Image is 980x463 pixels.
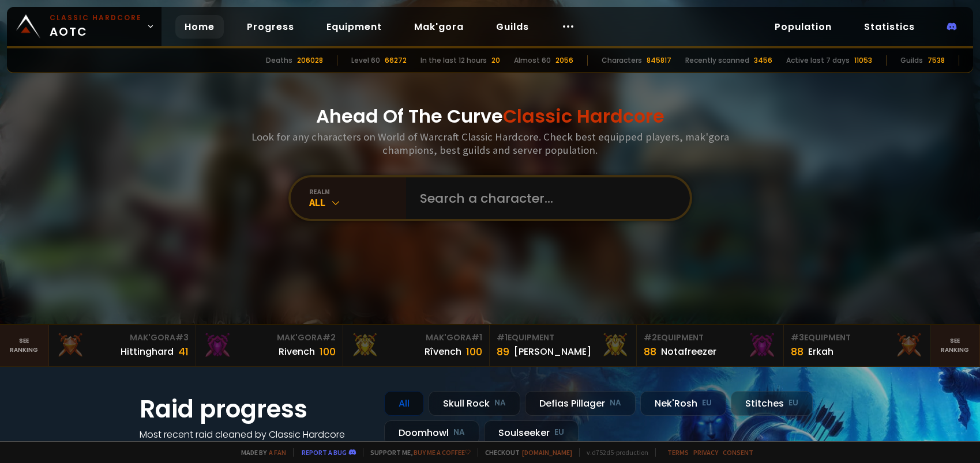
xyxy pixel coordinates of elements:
[317,15,391,39] a: Equipment
[602,55,642,66] div: Characters
[322,332,336,343] span: # 2
[343,325,490,366] a: Mak'Gora#1Rîvench100
[175,15,224,39] a: Home
[266,55,292,66] div: Deaths
[384,420,479,445] div: Doomhowl
[579,448,648,457] span: v. d752d5 - production
[405,15,473,39] a: Mak'gora
[723,448,753,457] a: Consent
[931,325,980,366] a: Seeranking
[414,448,471,457] a: Buy me a coffee
[7,7,162,46] a: Classic HardcoreAOTC
[514,55,551,66] div: Almost 60
[610,397,621,409] small: NA
[178,344,189,359] div: 41
[320,344,336,359] div: 100
[731,391,813,416] div: Stitches
[203,332,336,344] div: Mak'Gora
[647,55,671,66] div: 845817
[140,427,370,456] h4: Most recent raid cleaned by Classic Hardcore guilds
[297,55,323,66] div: 206028
[808,344,833,359] div: Erkah
[350,332,483,344] div: Mak'Gora
[384,391,424,416] div: All
[49,325,196,366] a: Mak'Gora#3Hittinghard41
[693,448,718,457] a: Privacy
[279,344,315,359] div: Rivench
[238,15,303,39] a: Progress
[555,55,573,66] div: 2056
[234,448,286,457] span: Made by
[640,391,726,416] div: Nek'Rosh
[453,427,465,438] small: NA
[269,448,286,457] a: a fan
[786,55,850,66] div: Active last 7 days
[487,15,538,39] a: Guilds
[50,13,142,23] small: Classic Hardcore
[525,391,636,416] div: Defias Pillager
[644,344,656,359] div: 88
[644,332,657,343] span: # 2
[121,344,174,359] div: Hittinghard
[491,55,500,66] div: 20
[309,187,406,196] div: realm
[351,55,380,66] div: Level 60
[514,344,591,359] div: [PERSON_NAME]
[788,397,798,409] small: EU
[685,55,749,66] div: Recently scanned
[490,325,637,366] a: #1Equipment89[PERSON_NAME]
[928,55,945,66] div: 7538
[497,332,629,344] div: Equipment
[316,103,664,130] h1: Ahead Of The Curve
[497,344,509,359] div: 89
[429,391,520,416] div: Skull Rock
[494,397,506,409] small: NA
[667,448,689,457] a: Terms
[363,448,471,457] span: Support me,
[175,332,189,343] span: # 3
[791,332,923,344] div: Equipment
[425,344,461,359] div: Rîvench
[247,130,734,157] h3: Look for any characters on World of Warcraft Classic Hardcore. Check best equipped players, mak'g...
[554,427,564,438] small: EU
[637,325,784,366] a: #2Equipment88Notafreezer
[644,332,776,344] div: Equipment
[471,332,482,343] span: # 1
[466,344,482,359] div: 100
[140,391,370,427] h1: Raid progress
[497,332,508,343] span: # 1
[661,344,716,359] div: Notafreezer
[791,332,804,343] span: # 3
[522,448,572,457] a: [DOMAIN_NAME]
[302,448,347,457] a: Report a bug
[484,420,579,445] div: Soulseeker
[503,103,664,129] span: Classic Hardcore
[309,196,406,209] div: All
[420,55,487,66] div: In the last 12 hours
[50,13,142,40] span: AOTC
[385,55,407,66] div: 66272
[854,55,872,66] div: 11053
[784,325,931,366] a: #3Equipment88Erkah
[900,55,923,66] div: Guilds
[754,55,772,66] div: 3456
[702,397,712,409] small: EU
[478,448,572,457] span: Checkout
[855,15,924,39] a: Statistics
[765,15,841,39] a: Population
[196,325,343,366] a: Mak'Gora#2Rivench100
[56,332,189,344] div: Mak'Gora
[791,344,803,359] div: 88
[413,177,676,219] input: Search a character...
